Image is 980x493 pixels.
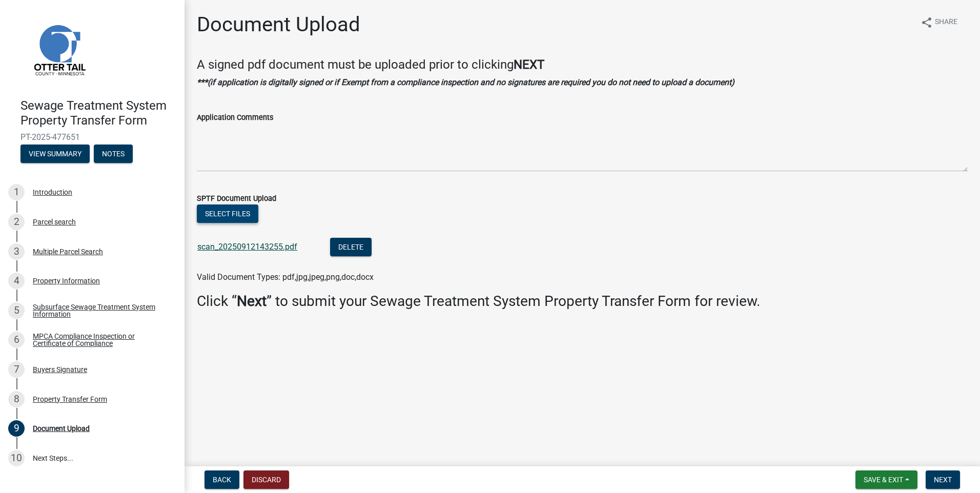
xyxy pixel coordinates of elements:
[21,150,90,158] wm-modal-confirm: Summary
[33,218,76,225] div: Parcel search
[8,273,25,289] div: 4
[197,204,258,223] button: Select files
[21,145,90,163] button: View Summary
[8,332,25,348] div: 6
[197,242,297,252] a: scan_20250912143255.pdf
[33,303,168,318] div: Subsurface Sewage Treatment System Information
[205,470,239,489] button: Back
[8,243,25,260] div: 3
[330,243,372,253] wm-modal-confirm: Delete Document
[94,145,133,163] button: Notes
[243,470,289,489] button: Discard
[21,11,97,88] img: Otter Tail County, Minnesota
[8,214,25,230] div: 2
[94,150,133,158] wm-modal-confirm: Notes
[21,98,176,128] h4: Sewage Treatment System Property Transfer Form
[197,57,968,72] h4: A signed pdf document must be uploaded prior to clicking
[197,272,374,282] span: Valid Document Types: pdf,jpg,jpeg,png,doc,docx
[912,12,966,32] button: shareShare
[8,184,25,200] div: 1
[935,16,957,29] span: Share
[8,391,25,407] div: 8
[33,189,72,196] div: Introduction
[197,195,276,202] label: SPTF Document Upload
[8,302,25,319] div: 5
[213,476,231,484] span: Back
[197,293,968,310] h3: Click “ ” to submit your Sewage Treatment System Property Transfer Form for review.
[33,366,87,373] div: Buyers Signature
[934,476,952,484] span: Next
[514,57,544,72] strong: NEXT
[926,470,960,489] button: Next
[33,425,90,432] div: Document Upload
[8,420,25,437] div: 9
[330,238,372,256] button: Delete
[921,16,933,29] i: share
[197,114,273,121] label: Application Comments
[237,293,267,310] strong: Next
[864,476,903,484] span: Save & Exit
[33,396,107,403] div: Property Transfer Form
[855,470,917,489] button: Save & Exit
[33,277,100,284] div: Property Information
[21,132,164,142] span: PT-2025-477651
[197,12,360,37] h1: Document Upload
[8,361,25,378] div: 7
[33,333,168,347] div: MPCA Compliance Inspection or Certificate of Compliance
[197,77,734,87] strong: ***(if application is digitally signed or if Exempt from a compliance inspection and no signature...
[8,450,25,466] div: 10
[33,248,103,255] div: Multiple Parcel Search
